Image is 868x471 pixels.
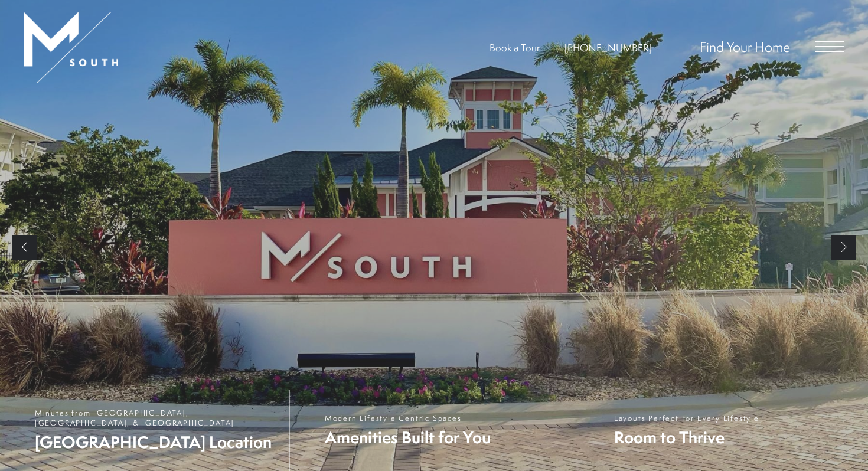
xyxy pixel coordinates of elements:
[831,235,856,260] a: Next
[564,41,652,54] a: Call Us at 813-570-8014
[35,408,278,428] span: Minutes from [GEOGRAPHIC_DATA], [GEOGRAPHIC_DATA], & [GEOGRAPHIC_DATA]
[325,426,491,449] span: Amenities Built for You
[700,37,790,56] a: Find Your Home
[815,41,844,52] button: Open Menu
[614,413,759,423] span: Layouts Perfect For Every Lifestyle
[579,390,868,471] a: Layouts Perfect For Every Lifestyle
[24,12,118,83] img: MSouth
[490,41,540,54] a: Book a Tour
[12,235,37,260] a: Previous
[564,41,652,54] span: [PHONE_NUMBER]
[35,431,278,453] span: [GEOGRAPHIC_DATA] Location
[614,426,759,449] span: Room to Thrive
[289,390,579,471] a: Modern Lifestyle Centric Spaces
[325,413,491,423] span: Modern Lifestyle Centric Spaces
